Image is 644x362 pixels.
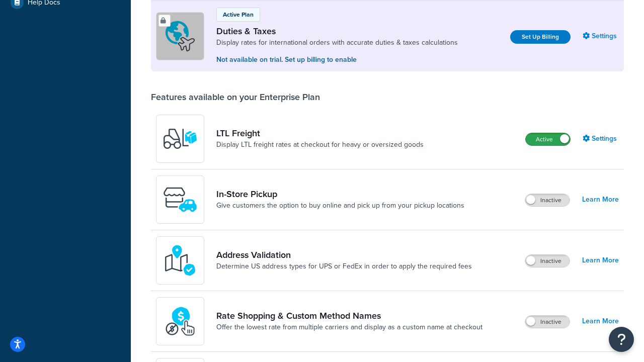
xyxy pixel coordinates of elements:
[163,243,198,278] img: kIG8fy0lQAAAABJRU5ErkJggg==
[216,310,482,321] a: Rate Shopping & Custom Method Names
[151,92,320,103] div: Features available on your Enterprise Plan
[163,182,198,217] img: wfgcfpwTIucLEAAAAASUVORK5CYII=
[583,132,619,146] a: Settings
[216,189,464,200] a: In-Store Pickup
[223,10,254,19] p: Active Plan
[583,29,619,43] a: Settings
[216,26,458,37] a: Duties & Taxes
[582,193,619,207] a: Learn More
[525,255,570,267] label: Inactive
[163,121,198,156] img: y79ZsPf0fXUFUhFXDzUgf+ktZg5F2+ohG75+v3d2s1D9TjoU8PiyCIluIjV41seZevKCRuEjTPPOKHJsQcmKCXGdfprl3L4q7...
[525,316,570,328] label: Inactive
[609,327,634,352] button: Open Resource Center
[510,30,571,44] a: Set Up Billing
[216,128,424,139] a: LTL Freight
[216,322,482,332] a: Offer the lowest rate from multiple carriers and display as a custom name at checkout
[216,249,472,260] a: Address Validation
[216,38,458,48] a: Display rates for international orders with accurate duties & taxes calculations
[526,133,570,145] label: Active
[582,314,619,328] a: Learn More
[216,140,424,150] a: Display LTL freight rates at checkout for heavy or oversized goods
[216,201,464,211] a: Give customers the option to buy online and pick up from your pickup locations
[525,194,570,206] label: Inactive
[216,54,458,65] p: Not available on trial. Set up billing to enable
[216,261,472,271] a: Determine US address types for UPS or FedEx in order to apply the required fees
[582,253,619,267] a: Learn More
[163,304,198,339] img: icon-duo-feat-rate-shopping-ecdd8bed.png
